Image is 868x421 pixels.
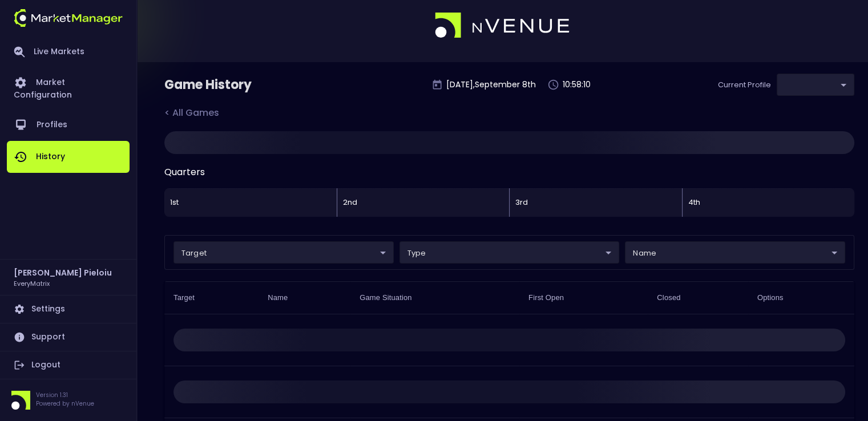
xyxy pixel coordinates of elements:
a: History [7,141,130,173]
a: Settings [7,295,130,323]
div: target [173,241,394,264]
div: Quarters [164,165,854,179]
div: Version 1.31Powered by nVenue [7,391,130,410]
div: target [399,241,620,264]
div: 3rd Quarter [509,188,682,217]
th: Target [164,282,259,314]
img: logo [435,13,571,39]
div: 4th Quarter [682,188,855,217]
div: 1st Quarter [164,188,337,217]
div: target [625,241,845,264]
a: Live Markets [7,37,130,67]
h3: EveryMatrix [14,279,50,288]
p: Current Profile [718,79,771,91]
div: 2nd Quarter [337,188,510,217]
div: target [777,74,854,96]
th: Options [748,282,854,314]
th: Closed [648,282,748,314]
div: Game History [164,76,304,94]
p: Powered by nVenue [36,399,94,408]
a: Profiles [7,109,130,141]
a: Logout [7,351,130,379]
img: logo [14,9,123,27]
th: Name [259,282,350,314]
h2: [PERSON_NAME] Pieloiu [14,266,112,279]
p: [DATE] , September 8 th [446,79,536,91]
p: Version 1.31 [36,391,94,399]
a: Support [7,323,130,351]
div: < All Games [164,106,235,121]
th: First Open [519,282,648,314]
a: Market Configuration [7,67,130,109]
th: Game Situation [350,282,519,314]
p: 10:58:10 [563,79,591,91]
